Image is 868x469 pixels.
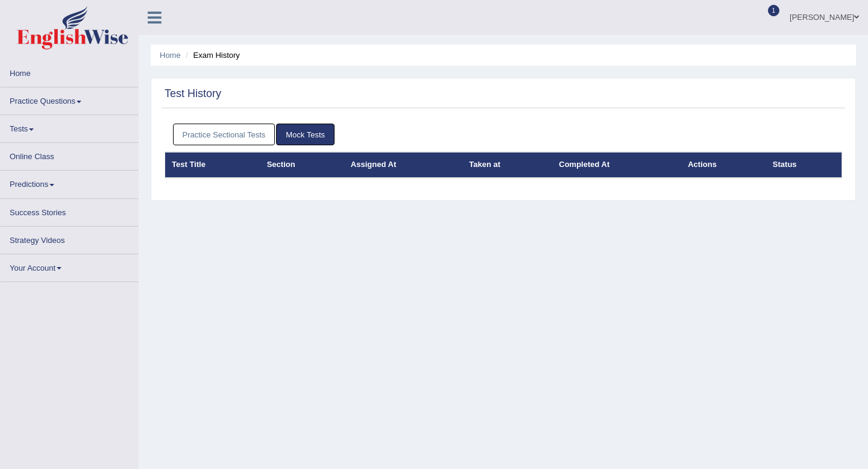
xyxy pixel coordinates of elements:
a: Home [1,60,138,83]
li: Exam History [183,49,240,61]
a: Mock Tests [276,124,335,146]
h2: Test History [165,88,221,100]
th: Actions [681,153,766,178]
a: Your Account [1,254,138,278]
a: Strategy Videos [1,227,138,250]
a: Home [160,51,181,60]
th: Status [766,153,842,178]
a: Success Stories [1,199,138,222]
a: Practice Questions [1,87,138,111]
a: Tests [1,115,138,139]
a: Practice Sectional Tests [173,124,275,146]
th: Section [260,153,344,178]
span: 1 [768,5,780,16]
th: Taken at [462,153,552,178]
a: Predictions [1,171,138,194]
th: Test Title [165,153,260,178]
th: Completed At [552,153,681,178]
th: Assigned At [344,153,462,178]
a: Online Class [1,143,138,166]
